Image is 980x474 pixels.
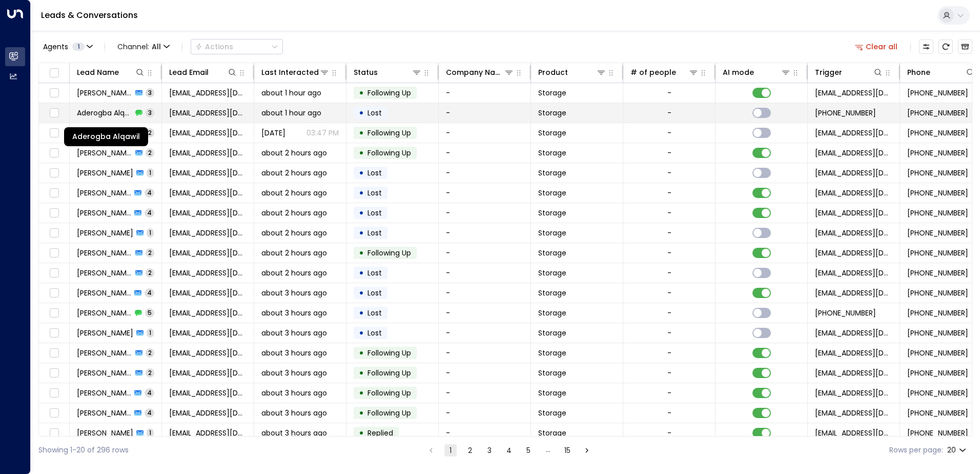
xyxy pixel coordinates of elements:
[907,328,968,338] span: +447827689428
[359,164,364,182] div: •
[815,188,892,198] span: leads@space-station.co.uk
[169,208,247,218] span: mr.lacoste.nm@googlemail.com
[938,39,953,54] span: Refresh
[439,383,531,403] td: -
[367,208,382,218] span: Lost
[261,348,327,358] span: about 3 hours ago
[261,388,327,398] span: about 3 hours ago
[195,42,233,51] div: Actions
[169,328,247,338] span: helennewton26@msn.com
[48,407,60,420] span: Toggle select row
[630,66,699,78] div: # of people
[169,288,247,298] span: Tspnltd1@gmail.com
[145,288,154,297] span: 4
[538,328,566,338] span: Storage
[147,228,154,237] span: 1
[359,404,364,422] div: •
[907,228,968,238] span: +447951512761
[538,208,566,218] span: Storage
[169,368,247,378] span: jennij774@gmail.com
[169,268,247,278] span: sidmistry247@icloud.com
[439,263,531,283] td: -
[815,368,892,378] span: leads@space-station.co.uk
[667,188,671,198] div: -
[77,88,132,98] span: Devanshi Parekh
[261,66,330,78] div: Last Interacted
[367,188,382,198] span: Lost
[581,444,593,457] button: Go to next page
[77,408,131,418] span: Paul Vincent
[907,348,968,358] span: +447826949197
[667,208,671,218] div: -
[723,66,791,78] div: AI mode
[77,368,132,378] span: Jennifer Jennifer
[542,444,554,457] div: …
[367,148,411,158] span: Following Up
[367,408,411,418] span: Following Up
[261,328,327,338] span: about 3 hours ago
[907,208,968,218] span: +447479019314
[538,368,566,378] span: Storage
[146,148,154,157] span: 2
[538,308,566,318] span: Storage
[907,428,968,438] span: +447542579394
[538,428,566,438] span: Storage
[907,66,975,78] div: Phone
[169,408,247,418] span: Paulvincent967@gmail.com
[307,128,339,138] p: 03:47 PM
[907,128,968,138] span: +447503479947
[77,268,132,278] span: Sid Mistry
[147,428,154,437] span: 1
[77,428,133,438] span: Tara Abankwah
[907,368,968,378] span: +447741537973
[261,248,327,258] span: about 2 hours ago
[367,168,382,178] span: Lost
[667,328,671,338] div: -
[261,428,327,438] span: about 3 hours ago
[815,248,892,258] span: leads@space-station.co.uk
[439,323,531,343] td: -
[48,187,60,200] span: Toggle select row
[439,203,531,223] td: -
[261,408,327,418] span: about 3 hours ago
[439,143,531,163] td: -
[169,66,209,78] div: Lead Email
[667,308,671,318] div: -
[261,108,321,118] span: about 1 hour ago
[359,384,364,402] div: •
[439,123,531,143] td: -
[815,388,892,398] span: leads@space-station.co.uk
[48,107,60,120] span: Toggle select row
[538,388,566,398] span: Storage
[723,66,754,78] div: AI mode
[359,324,364,342] div: •
[439,403,531,423] td: -
[145,308,154,317] span: 5
[667,388,671,398] div: -
[907,148,968,158] span: +447404890440
[41,9,138,21] a: Leads & Conversations
[48,207,60,220] span: Toggle select row
[815,148,892,158] span: leads@space-station.co.uk
[815,268,892,278] span: leads@space-station.co.uk
[359,204,364,222] div: •
[439,83,531,103] td: -
[261,168,327,178] span: about 2 hours ago
[48,347,60,360] span: Toggle select row
[169,228,247,238] span: kizzy84@hotmail.co.uk
[147,328,154,337] span: 1
[439,243,531,263] td: -
[667,168,671,178] div: -
[72,43,85,51] span: 1
[907,408,968,418] span: +447449388037
[367,128,411,138] span: Following Up
[667,248,671,258] div: -
[367,348,411,358] span: Following Up
[113,39,174,54] button: Channel:All
[439,183,531,203] td: -
[48,227,60,240] span: Toggle select row
[538,248,566,258] span: Storage
[354,66,422,78] div: Status
[38,445,129,456] div: Showing 1-20 of 296 rows
[815,308,876,318] span: +447775810114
